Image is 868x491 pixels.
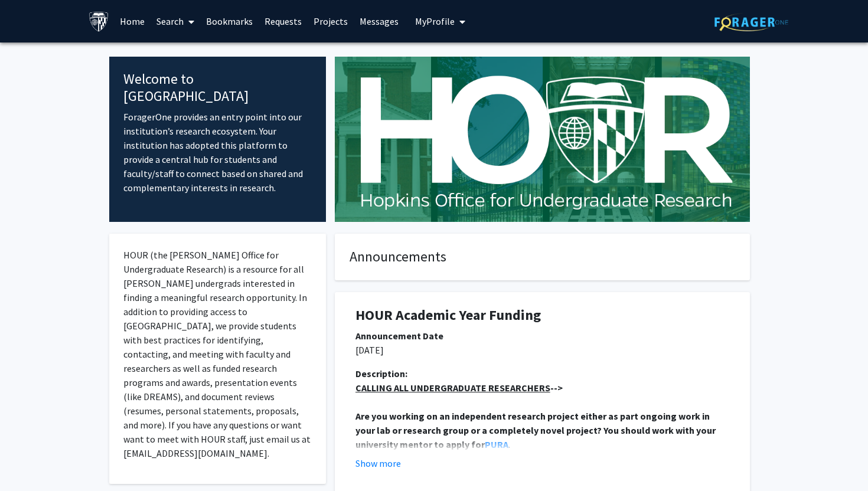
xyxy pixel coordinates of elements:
[355,382,550,394] u: CALLING ALL UNDERGRADUATE RESEARCHERS
[355,329,729,343] div: Announcement Date
[259,1,308,42] a: Requests
[355,343,729,357] p: [DATE]
[354,1,404,42] a: Messages
[355,382,563,394] strong: -->
[415,15,455,27] span: My Profile
[89,11,109,32] img: Johns Hopkins University Logo
[355,409,729,451] p: .
[485,438,508,450] a: PURA
[714,13,788,31] img: ForagerOne Logo
[355,366,729,381] div: Description:
[308,1,354,42] a: Projects
[355,410,717,450] strong: Are you working on an independent research project either as part ongoing work in your lab or res...
[9,438,50,482] iframe: Chat
[123,71,312,105] h4: Welcome to [GEOGRAPHIC_DATA]
[123,248,312,460] p: HOUR (the [PERSON_NAME] Office for Undergraduate Research) is a resource for all [PERSON_NAME] un...
[355,456,401,470] button: Show more
[114,1,151,42] a: Home
[355,307,729,324] h1: HOUR Academic Year Funding
[123,110,312,195] p: ForagerOne provides an entry point into our institution’s research ecosystem. Your institution ha...
[151,1,200,42] a: Search
[335,57,750,222] img: Cover Image
[200,1,259,42] a: Bookmarks
[350,248,735,266] h4: Announcements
